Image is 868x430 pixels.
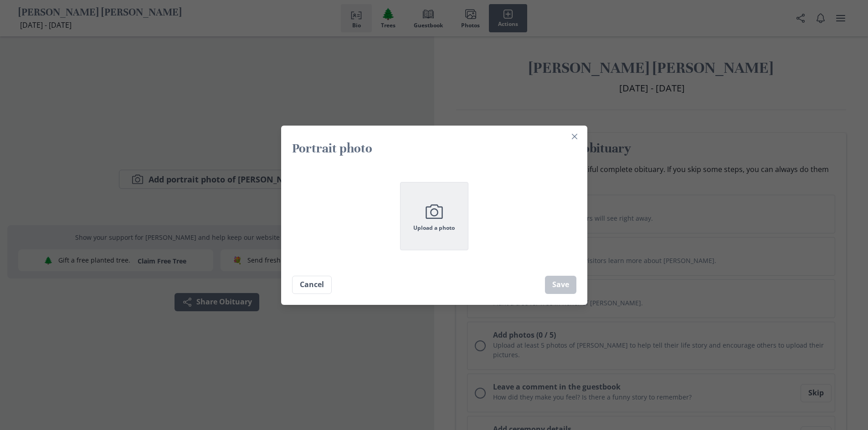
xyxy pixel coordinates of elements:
button: Cancel [292,276,332,294]
span: Upload a photo [413,225,455,231]
button: Upload a photo [400,182,468,250]
button: Close [567,129,582,144]
button: Save [545,276,576,294]
h2: Portrait photo [292,140,576,157]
